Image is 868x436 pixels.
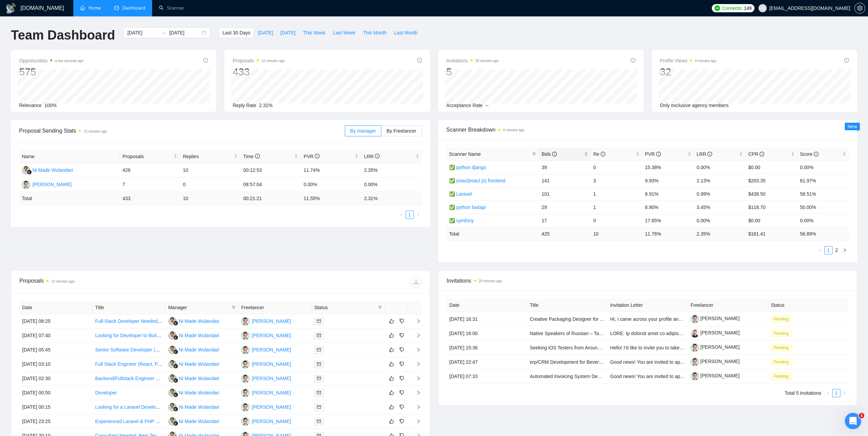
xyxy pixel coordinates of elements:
[398,360,406,368] button: dislike
[691,344,740,350] a: [PERSON_NAME]
[843,248,847,252] span: right
[19,126,345,135] span: Proposal Sending Stats
[398,389,406,397] button: dislike
[252,418,291,425] div: [PERSON_NAME]
[389,419,394,424] span: like
[845,413,861,429] iframe: Intercom live chat
[631,58,635,63] span: info-circle
[539,174,591,187] td: 141
[539,187,591,200] td: 101
[389,376,394,381] span: like
[399,390,404,395] span: dislike
[168,375,219,381] a: NMNi Made Wulandari
[317,348,321,352] span: mail
[645,151,661,157] span: PVR
[416,213,420,217] span: right
[833,246,840,254] a: 2
[95,318,314,324] a: Full-Stack Developer Needed to Build SaaS MVP (Next.js, [PERSON_NAME], Node.js, AI/PDF Parsing)
[168,417,177,426] img: NM
[386,128,416,134] span: By Freelancer
[44,103,57,108] span: 100%
[317,391,321,395] span: mail
[707,152,712,156] span: info-circle
[449,205,486,210] a: ✅ python fastapi
[691,316,740,321] a: [PERSON_NAME]
[241,390,291,395] a: EP[PERSON_NAME]
[240,192,301,205] td: 00:21:21
[168,374,177,383] img: NM
[449,165,486,170] a: ✅ python django
[95,376,228,381] a: Backend/Fullstack Engineer Needed to Build a Trading System
[27,170,32,175] img: gigradar-bm.png
[233,103,256,108] span: Reply Rate
[389,361,394,367] span: like
[241,375,291,381] a: EP[PERSON_NAME]
[398,346,406,354] button: dislike
[173,421,178,426] img: gigradar-bm.png
[168,346,177,354] img: NM
[22,167,73,172] a: NMNi Made Wulandari
[95,333,242,338] a: Looking for Developer to Build MVP Resume Exchange Web Platform
[262,59,285,63] time: 12 minutes ago
[771,373,794,379] a: Pending
[161,30,166,35] span: to
[168,361,219,366] a: NMNi Made Wulandari
[694,174,746,187] td: 2.13%
[797,174,849,187] td: 61.97%
[241,418,291,424] a: EP[PERSON_NAME]
[389,390,394,395] span: like
[818,248,822,252] span: left
[691,329,699,337] img: c14aCd22Gksy3l5Nmwl_3m8x1BzX30asuszDvIDLzBDhqoSSuirevjWV0x45mRaSDf
[241,347,291,352] a: EP[PERSON_NAME]
[417,58,422,63] span: info-circle
[411,279,421,285] span: download
[241,404,291,409] a: EP[PERSON_NAME]
[241,318,291,324] a: EP[PERSON_NAME]
[203,58,208,63] span: info-circle
[375,154,380,159] span: info-circle
[19,150,120,163] th: Name
[95,390,117,395] a: Developer
[398,317,406,325] button: dislike
[120,150,180,163] th: Proposals
[252,346,291,354] div: [PERSON_NAME]
[161,30,166,35] span: swap-right
[746,187,797,200] td: $438.50
[258,29,273,36] span: [DATE]
[771,330,794,336] a: Pending
[854,5,865,11] a: setting
[591,174,643,187] td: 3
[475,59,499,63] time: 29 minutes ago
[387,417,396,425] button: like
[240,163,301,178] td: 00:12:53
[361,192,422,205] td: 2.31 %
[797,187,849,200] td: 58.51%
[241,389,250,397] img: EP
[771,315,791,323] span: Pending
[22,181,72,187] a: EP[PERSON_NAME]
[449,218,474,223] a: ✅ symfony
[22,180,30,189] img: EP
[168,318,219,324] a: NMNi Made Wulandari
[241,360,250,369] img: EP
[848,124,857,129] span: New
[691,372,699,380] img: c1zGJ9btjoWUYXFt9T2l-lKm1wf_Q1Hg0frbz9aT2AMgL8nSaxEnolXP9hL4lNyRYq
[389,347,394,352] span: like
[542,151,557,157] span: Bids
[168,389,177,397] img: NM
[95,361,219,367] a: Full Stack Engineer (React, Python, FastAPI, PostgreSQL)
[241,317,250,326] img: EP
[255,154,260,159] span: info-circle
[399,376,404,381] span: dislike
[280,29,295,36] span: [DATE]
[399,333,404,338] span: dislike
[180,150,240,163] th: Replies
[241,332,291,338] a: EP[PERSON_NAME]
[800,151,819,157] span: Score
[842,391,847,395] span: right
[241,331,250,340] img: EP
[833,389,840,397] a: 1
[446,103,483,108] span: Acceptance Rate
[95,419,240,424] a: Experienced Laravel & PHP Developer Needed for Ongoing Projects
[179,403,219,411] div: Ni Made Wulandari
